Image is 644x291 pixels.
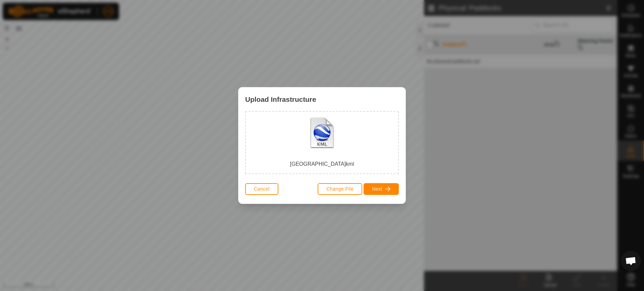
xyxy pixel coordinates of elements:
span: Next [372,186,382,192]
a: Open chat [621,251,641,271]
span: Change File [326,186,354,192]
span: Cancel [254,186,270,192]
span: Upload Infrastructure [245,94,316,104]
button: Cancel [245,183,278,195]
button: Next [364,183,399,195]
div: [GEOGRAPHIC_DATA]kml [251,117,393,168]
button: Change File [318,183,362,195]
